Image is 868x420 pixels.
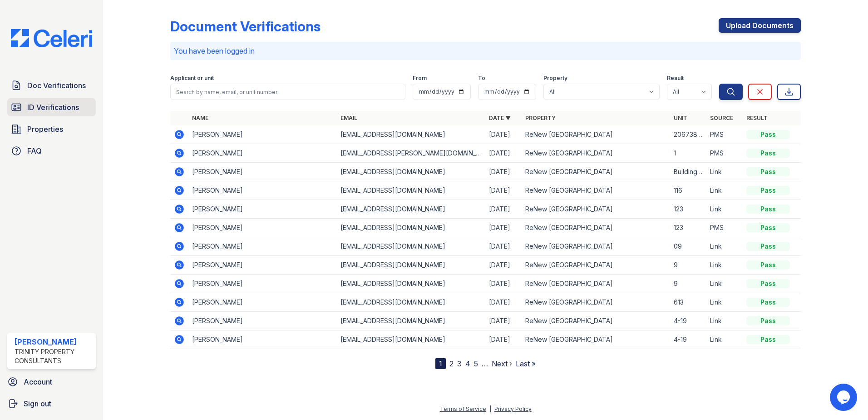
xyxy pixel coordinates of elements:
a: Doc Verifications [7,76,96,95]
td: [DATE] [485,125,522,144]
a: Last » [516,359,536,368]
td: [DATE] [485,163,522,181]
td: [PERSON_NAME] [188,219,337,237]
div: Pass [746,149,790,158]
a: Upload Documents [719,18,801,33]
div: Pass [746,223,790,232]
a: Unit [674,115,687,121]
div: | [489,405,491,412]
td: [PERSON_NAME] [188,181,337,200]
td: ReNew [GEOGRAPHIC_DATA] [522,275,670,293]
div: Pass [746,298,790,307]
td: [DATE] [485,293,522,312]
label: Applicant or unit [170,75,214,82]
a: Email [340,115,357,121]
label: Result [667,75,684,82]
td: Link [706,163,743,181]
td: [PERSON_NAME] [188,275,337,293]
td: [EMAIL_ADDRESS][DOMAIN_NAME] [337,275,485,293]
div: Document Verifications [170,18,321,35]
td: [EMAIL_ADDRESS][DOMAIN_NAME] [337,312,485,330]
img: CE_Logo_Blue-a8612792a0a2168367f1c8372b55b34899dd931a85d93a1a3d3e32e68fde9ad4.png [4,29,99,47]
td: 123 [670,219,706,237]
a: ID Verifications [7,98,96,116]
td: [DATE] [485,237,522,256]
div: [PERSON_NAME] [15,336,92,347]
td: 123 [670,200,706,219]
td: ReNew [GEOGRAPHIC_DATA] [522,181,670,200]
td: [DATE] [485,181,522,200]
td: [PERSON_NAME] [188,200,337,219]
a: Account [4,373,99,391]
td: [DATE] [485,330,522,349]
a: 2 [449,359,454,368]
td: ReNew [GEOGRAPHIC_DATA] [522,163,670,181]
td: [PERSON_NAME] [188,330,337,349]
td: ReNew [GEOGRAPHIC_DATA] [522,144,670,163]
td: 4-19 [670,312,706,330]
td: ReNew [GEOGRAPHIC_DATA] [522,237,670,256]
td: [EMAIL_ADDRESS][DOMAIN_NAME] [337,256,485,275]
td: [DATE] [485,144,522,163]
td: ReNew [GEOGRAPHIC_DATA] [522,330,670,349]
div: Pass [746,205,790,214]
td: ReNew [GEOGRAPHIC_DATA] [522,219,670,237]
td: [PERSON_NAME] [188,163,337,181]
div: 1 [435,358,446,369]
div: Pass [746,316,790,325]
label: Property [543,75,567,82]
a: Terms of Service [440,405,486,412]
td: PMS [706,219,743,237]
a: Privacy Policy [494,405,532,412]
td: [PERSON_NAME] [188,256,337,275]
div: Pass [746,335,790,344]
td: 613 [670,293,706,312]
div: Pass [746,242,790,251]
td: 9 [670,275,706,293]
td: Link [706,181,743,200]
span: ID Verifications [27,102,79,113]
td: Link [706,330,743,349]
td: Link [706,293,743,312]
span: FAQ [27,145,42,156]
td: [EMAIL_ADDRESS][PERSON_NAME][DOMAIN_NAME] [337,144,485,163]
td: [DATE] [485,256,522,275]
td: [DATE] [485,200,522,219]
td: [EMAIL_ADDRESS][DOMAIN_NAME] [337,237,485,256]
a: Sign out [4,395,99,413]
td: PMS [706,144,743,163]
label: To [478,75,485,82]
td: Link [706,312,743,330]
td: Link [706,237,743,256]
a: Properties [7,120,96,138]
span: Properties [27,124,63,135]
td: ReNew [GEOGRAPHIC_DATA] [522,293,670,312]
a: Date ▼ [489,115,511,121]
td: 20673818 [670,125,706,144]
input: Search by name, email, or unit number [170,84,405,100]
td: [EMAIL_ADDRESS][DOMAIN_NAME] [337,181,485,200]
td: ReNew [GEOGRAPHIC_DATA] [522,125,670,144]
span: … [482,358,488,369]
td: [EMAIL_ADDRESS][DOMAIN_NAME] [337,163,485,181]
td: [EMAIL_ADDRESS][DOMAIN_NAME] [337,200,485,219]
td: [PERSON_NAME] [188,237,337,256]
a: Name [192,115,208,121]
td: 116 [670,181,706,200]
td: ReNew [GEOGRAPHIC_DATA] [522,256,670,275]
td: PMS [706,125,743,144]
a: 5 [474,359,478,368]
a: Result [746,115,768,121]
span: Doc Verifications [27,80,86,91]
td: ReNew [GEOGRAPHIC_DATA] [522,312,670,330]
div: Pass [746,167,790,176]
td: [PERSON_NAME] [188,144,337,163]
iframe: chat widget [830,384,859,411]
td: 4-19 [670,330,706,349]
div: Pass [746,279,790,288]
td: [PERSON_NAME] [188,312,337,330]
a: Next › [492,359,512,368]
td: Link [706,256,743,275]
td: [PERSON_NAME] [188,125,337,144]
td: [EMAIL_ADDRESS][DOMAIN_NAME] [337,330,485,349]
